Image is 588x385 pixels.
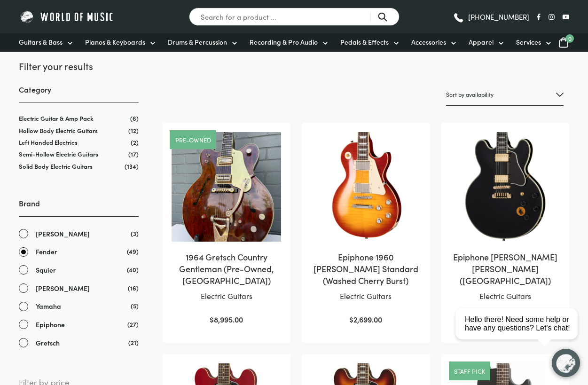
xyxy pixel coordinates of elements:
[189,8,400,26] input: Search for a product ...
[19,228,139,239] a: [PERSON_NAME]
[19,283,139,294] a: [PERSON_NAME]
[411,37,446,47] span: Accessories
[469,37,494,47] span: Apparel
[19,114,94,123] a: Electric Guitar & Amp Pack
[451,132,560,326] a: Epiphone [PERSON_NAME] [PERSON_NAME] ([GEOGRAPHIC_DATA])Electric Guitars$1,899.00
[340,37,389,47] span: Pedals & Effects
[468,13,529,20] span: [PHONE_NUMBER]
[36,228,90,239] span: [PERSON_NAME]
[250,37,318,47] span: Recording & Pro Audio
[19,246,139,257] a: Fender
[127,319,139,329] span: (27)
[36,338,60,348] span: Gretsch
[210,314,243,324] bdi: 8,995.00
[131,228,139,238] span: (3)
[172,251,281,287] h2: 1964 Gretsch Country Gentleman (Pre-Owned, [GEOGRAPHIC_DATA])
[19,37,63,47] span: Guitars & Bass
[127,265,139,275] span: (40)
[125,162,139,170] span: (134)
[36,301,61,312] span: Yamaha
[19,198,139,348] div: Brand
[36,319,65,330] span: Epiphone
[19,126,98,135] a: Hollow Body Electric Guitars
[36,283,90,294] span: [PERSON_NAME]
[175,137,211,143] a: Pre-owned
[127,246,139,256] span: (49)
[131,138,139,146] span: (2)
[311,290,421,302] p: Electric Guitars
[128,150,139,158] span: (17)
[168,37,227,47] span: Drums & Percussion
[19,138,78,147] a: Left Handed Electrics
[452,282,588,385] iframe: Chat with our support team
[19,319,139,330] a: Epiphone
[19,338,139,348] a: Gretsch
[349,314,382,324] bdi: 2,699.00
[516,37,541,47] span: Services
[451,290,560,302] p: Electric Guitars
[451,251,560,287] h2: Epiphone [PERSON_NAME] [PERSON_NAME] ([GEOGRAPHIC_DATA])
[446,84,564,106] select: Shop order
[19,301,139,312] a: Yamaha
[128,338,139,347] span: (21)
[451,132,560,242] img: Epiphone B.B. King Lucille Close View
[172,132,281,242] img: 1964 Gretsch Country Gentleman (Pre-Owned, OHSC)
[311,251,421,287] h2: Epiphone 1960 [PERSON_NAME] Standard (Washed Cherry Burst)
[36,265,56,275] span: Squier
[128,126,139,134] span: (12)
[19,149,98,158] a: Semi-Hollow Electric Guitars
[131,301,139,311] span: (5)
[130,114,139,122] span: (6)
[36,246,57,257] span: Fender
[19,9,115,24] img: World of Music
[210,314,214,324] span: $
[19,198,139,216] h3: Brand
[19,59,139,72] h2: Filter your results
[453,10,529,24] a: [PHONE_NUMBER]
[19,84,139,102] h3: Category
[19,162,93,171] a: Solid Body Electric Guitars
[85,37,145,47] span: Pianos & Keyboards
[565,34,574,43] span: 0
[349,314,353,324] span: $
[128,283,139,293] span: (16)
[311,132,421,242] img: Epiphone 1960 Les Paul Standard Washed Cherry Burst Closeup 2 Close view
[311,132,421,326] a: Epiphone 1960 [PERSON_NAME] Standard (Washed Cherry Burst)Electric Guitars$2,699.00
[172,290,281,302] p: Electric Guitars
[19,265,139,275] a: Squier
